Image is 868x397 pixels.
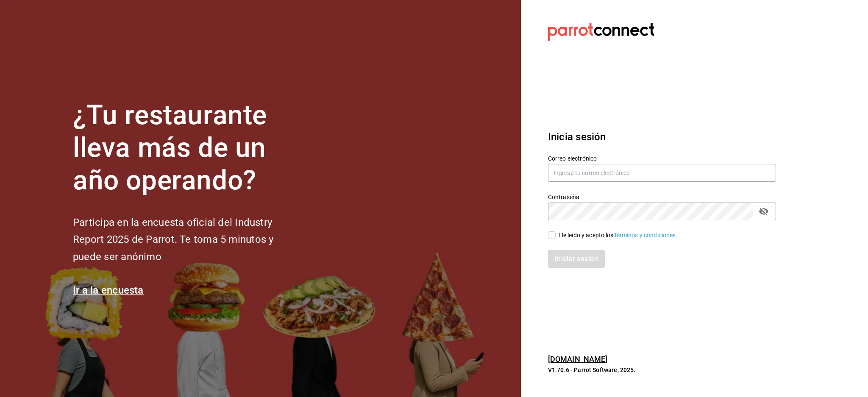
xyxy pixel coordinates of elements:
[548,164,776,182] input: Ingresa tu correo electrónico
[548,194,776,200] label: Contraseña
[73,99,302,197] h1: ¿Tu restaurante lleva más de un año operando?
[548,155,776,161] label: Correo electrónico
[548,355,608,364] a: [DOMAIN_NAME]
[757,204,771,219] button: passwordField
[614,232,678,239] a: Términos y condiciones.
[548,129,776,144] h3: Inicia sesión
[73,214,302,266] h2: Participa en la encuesta oficial del Industry Report 2025 de Parrot. Te toma 5 minutos y puede se...
[559,231,678,240] div: He leído y acepto los
[548,366,776,374] p: V1.70.6 - Parrot Software, 2025.
[73,284,144,296] a: Ir a la encuesta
